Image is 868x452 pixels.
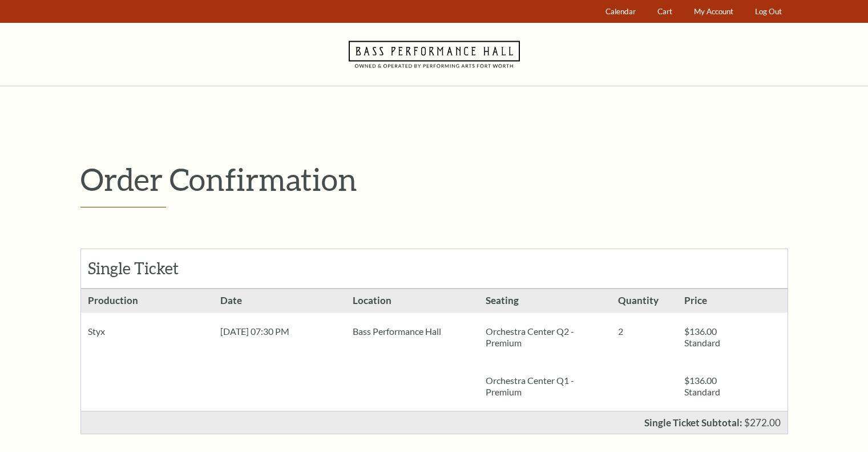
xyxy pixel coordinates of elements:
[80,161,788,198] p: Order Confirmation
[744,417,781,429] span: $272.00
[605,7,636,16] span: Calendar
[688,1,738,23] a: My Account
[486,326,604,349] p: Orchestra Center Q2 - Premium
[346,289,478,313] h3: Location
[213,289,346,313] h3: Date
[81,289,213,313] h3: Production
[644,418,742,427] p: Single Ticket Subtotal:
[611,289,677,313] h3: Quantity
[213,313,346,350] div: [DATE] 07:30 PM
[684,375,720,397] span: $136.00 Standard
[749,1,787,23] a: Log Out
[81,313,213,350] div: Styx
[684,326,720,348] span: $136.00 Standard
[657,7,672,16] span: Cart
[618,326,671,337] p: 2
[652,1,677,23] a: Cart
[694,7,733,16] span: My Account
[677,289,744,313] h3: Price
[486,375,604,398] p: Orchestra Center Q1 - Premium
[353,326,441,337] span: Bass Performance Hall
[600,1,641,23] a: Calendar
[88,259,213,278] h2: Single Ticket
[479,289,611,313] h3: Seating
